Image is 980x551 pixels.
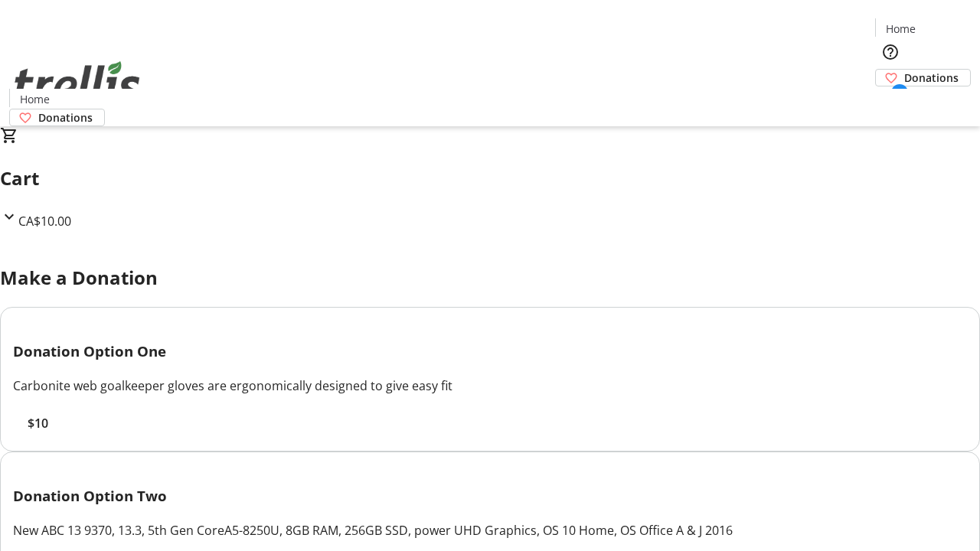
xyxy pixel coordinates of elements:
span: Home [886,21,916,37]
div: New ABC 13 9370, 13.3, 5th Gen CoreA5-8250U, 8GB RAM, 256GB SSD, power UHD Graphics, OS 10 Home, ... [13,521,967,540]
a: Donations [9,109,105,126]
span: Donations [38,109,93,126]
button: Cart [875,86,906,117]
span: $10 [28,414,48,432]
div: Carbonite web goalkeeper gloves are ergonomically designed to give easy fit [13,377,967,395]
span: Home [20,91,50,107]
span: Donations [904,70,959,86]
h3: Donation Option Two [13,485,967,507]
span: CA$10.00 [18,213,71,230]
button: $10 [13,414,62,432]
a: Home [876,21,925,37]
a: Home [10,91,59,107]
a: Donations [875,69,971,86]
img: Orient E2E Organization Vg49iMFUsy's Logo [9,44,145,121]
button: Help [875,37,906,67]
h3: Donation Option One [13,341,967,362]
